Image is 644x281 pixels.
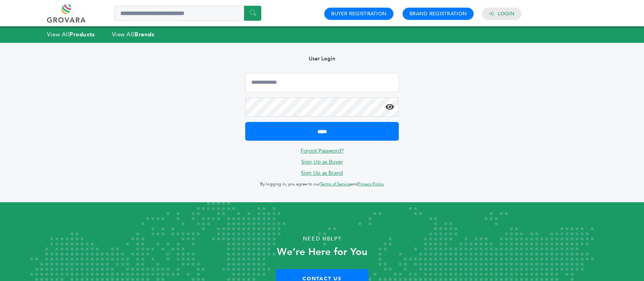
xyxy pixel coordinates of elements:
a: Sign Up as Brand [301,169,343,177]
input: Search a product or brand... [114,6,261,21]
a: View AllProducts [47,31,95,38]
a: Buyer Registration [331,10,387,17]
a: Login [498,10,515,17]
a: Forgot Password? [301,147,344,154]
input: Email Address [245,73,399,92]
a: Privacy Policy [358,181,384,187]
a: View AllBrands [112,31,155,38]
strong: Brands [134,31,154,38]
p: Need Help? [32,233,612,245]
a: Sign Up as Buyer [301,158,343,166]
a: Brand Registration [409,10,467,17]
input: Password [245,97,399,117]
strong: We’re Here for You [277,245,367,259]
strong: Products [70,31,95,38]
a: Terms of Service [320,181,351,187]
p: By logging in, you agree to our and [245,180,399,189]
b: User Login [309,55,335,62]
